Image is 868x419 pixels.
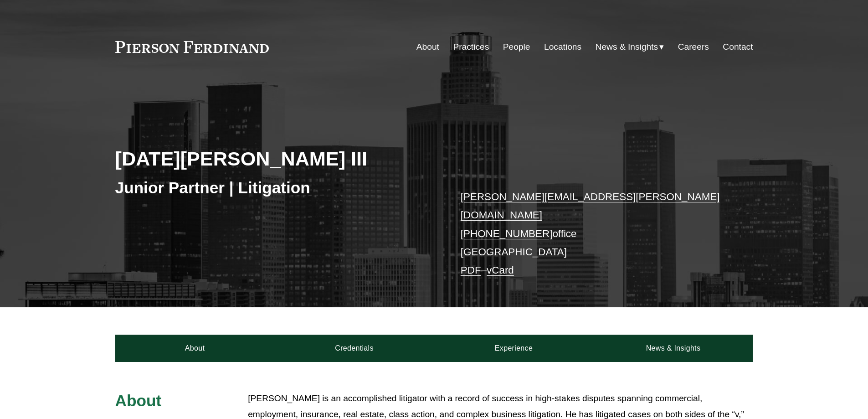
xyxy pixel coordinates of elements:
span: About [115,392,162,409]
a: Experience [434,335,594,362]
a: About [115,335,275,362]
a: PDF [461,264,481,276]
a: folder dropdown [596,38,664,56]
a: Credentials [275,335,434,362]
a: Locations [544,38,581,56]
a: People [503,38,530,56]
a: vCard [487,264,514,276]
a: About [416,38,439,56]
p: office [GEOGRAPHIC_DATA] – [461,188,726,280]
a: [PHONE_NUMBER] [461,228,553,239]
h3: Junior Partner | Litigation [115,178,434,198]
a: News & Insights [593,335,753,362]
a: Contact [723,38,753,56]
a: Practices [453,38,489,56]
a: [PERSON_NAME][EMAIL_ADDRESS][PERSON_NAME][DOMAIN_NAME] [461,191,720,221]
a: Careers [678,38,709,56]
h2: [DATE][PERSON_NAME] III [115,147,434,171]
span: News & Insights [596,39,658,55]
